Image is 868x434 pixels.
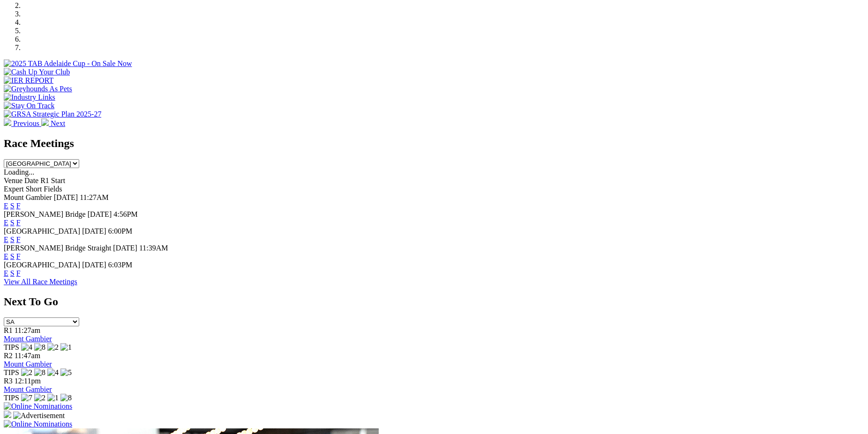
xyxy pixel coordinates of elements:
[80,193,109,201] span: 11:27AM
[4,59,132,68] img: 2025 TAB Adelaide Cup - On Sale Now
[10,269,15,277] a: S
[4,102,54,110] img: Stay On Track
[4,385,52,393] a: Mount Gambier
[4,185,24,193] span: Expert
[13,119,39,127] span: Previous
[4,202,8,210] a: E
[16,202,21,210] a: F
[15,377,41,385] span: 12:11pm
[4,110,101,118] img: GRSA Strategic Plan 2025-27
[60,394,72,402] img: 8
[4,295,864,308] h2: Next To Go
[4,326,13,334] span: R1
[44,185,62,193] span: Fields
[60,368,72,377] img: 5
[26,185,42,193] span: Short
[4,420,72,428] img: Online Nominations
[4,210,86,218] span: [PERSON_NAME] Bridge
[4,118,11,126] img: chevron-left-pager-white.svg
[21,343,32,352] img: 4
[10,252,15,260] a: S
[88,210,112,218] span: [DATE]
[13,412,65,420] img: Advertisement
[113,210,138,218] span: 4:56PM
[4,343,19,351] span: TIPS
[4,168,34,176] span: Loading...
[4,137,864,150] h2: Race Meetings
[4,352,13,360] span: R2
[24,177,38,184] span: Date
[47,343,59,352] img: 2
[4,76,53,85] img: IER REPORT
[15,352,40,360] span: 11:47am
[4,119,41,127] a: Previous
[47,394,59,402] img: 1
[4,377,13,385] span: R3
[34,394,45,402] img: 2
[4,360,52,368] a: Mount Gambier
[4,402,72,411] img: Online Nominations
[4,335,52,343] a: Mount Gambier
[15,326,40,334] span: 11:27am
[4,411,11,418] img: 15187_Greyhounds_GreysPlayCentral_Resize_SA_WebsiteBanner_300x115_2025.jpg
[108,227,133,235] span: 6:00PM
[4,93,55,102] img: Industry Links
[16,219,21,227] a: F
[4,261,80,269] span: [GEOGRAPHIC_DATA]
[41,119,65,127] a: Next
[4,177,22,184] span: Venue
[4,394,19,402] span: TIPS
[4,85,72,93] img: Greyhounds As Pets
[4,244,111,252] span: [PERSON_NAME] Bridge Straight
[10,202,15,210] a: S
[4,269,8,277] a: E
[51,119,65,127] span: Next
[47,368,59,377] img: 4
[82,261,106,269] span: [DATE]
[139,244,168,252] span: 11:39AM
[108,261,133,269] span: 6:03PM
[4,368,19,376] span: TIPS
[34,343,45,352] img: 8
[16,235,21,243] a: F
[113,244,137,252] span: [DATE]
[60,343,72,352] img: 1
[4,252,8,260] a: E
[4,219,8,227] a: E
[40,177,65,184] span: R1 Start
[4,193,52,201] span: Mount Gambier
[54,193,78,201] span: [DATE]
[34,368,45,377] img: 8
[10,235,15,243] a: S
[4,235,8,243] a: E
[41,118,49,126] img: chevron-right-pager-white.svg
[10,219,15,227] a: S
[16,252,21,260] a: F
[4,227,80,235] span: [GEOGRAPHIC_DATA]
[82,227,106,235] span: [DATE]
[16,269,21,277] a: F
[21,394,32,402] img: 7
[4,68,70,76] img: Cash Up Your Club
[4,278,77,286] a: View All Race Meetings
[21,368,32,377] img: 2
